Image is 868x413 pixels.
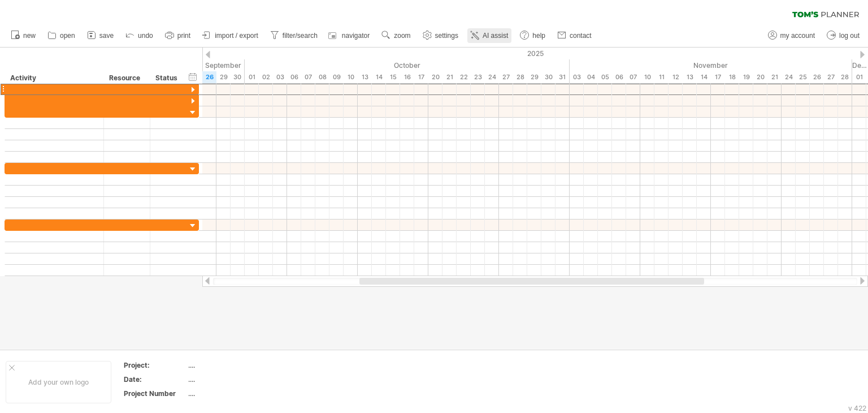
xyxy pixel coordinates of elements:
[839,32,860,40] span: log out
[796,71,810,83] div: Tuesday, 25 November 2025
[782,71,796,83] div: Monday, 24 November 2025
[848,404,866,412] div: v 422
[428,71,442,83] div: Monday, 20 October 2025
[386,71,400,83] div: Wednesday, 15 October 2025
[6,361,111,403] div: Add your own logo
[824,28,863,43] a: log out
[162,28,194,43] a: print
[711,71,725,83] div: Monday, 17 November 2025
[245,59,570,71] div: October 2025
[640,71,654,83] div: Monday, 10 November 2025
[124,375,186,384] div: Date:
[838,71,852,83] div: Friday, 28 November 2025
[499,71,513,83] div: Monday, 27 October 2025
[753,71,767,83] div: Thursday, 20 November 2025
[23,32,36,40] span: new
[485,71,499,83] div: Friday, 24 October 2025
[555,71,570,83] div: Friday, 31 October 2025
[287,71,301,83] div: Monday, 6 October 2025
[301,71,315,83] div: Tuesday, 7 October 2025
[123,28,157,43] a: undo
[541,71,555,83] div: Thursday, 30 October 2025
[315,71,329,83] div: Wednesday, 8 October 2025
[435,32,458,40] span: settings
[188,360,283,370] div: ....
[215,32,258,40] span: import / export
[654,71,669,83] div: Tuesday, 11 November 2025
[669,71,683,83] div: Wednesday, 12 November 2025
[202,71,216,83] div: Friday, 26 September 2025
[188,375,283,384] div: ....
[483,32,508,40] span: AI assist
[598,71,612,83] div: Wednesday, 5 November 2025
[267,28,321,43] a: filter/search
[188,389,283,398] div: ....
[329,71,344,83] div: Thursday, 9 October 2025
[245,71,259,83] div: Wednesday, 1 October 2025
[683,71,697,83] div: Thursday, 13 November 2025
[554,28,595,43] a: contact
[394,32,410,40] span: zoom
[612,71,626,83] div: Thursday, 6 November 2025
[697,71,711,83] div: Friday, 14 November 2025
[527,71,541,83] div: Wednesday, 29 October 2025
[780,32,815,40] span: my account
[765,28,818,43] a: my account
[99,32,114,40] span: save
[124,360,186,370] div: Project:
[60,32,75,40] span: open
[372,71,386,83] div: Tuesday, 14 October 2025
[420,28,462,43] a: settings
[532,32,545,40] span: help
[584,71,598,83] div: Tuesday, 4 November 2025
[570,59,852,71] div: November 2025
[358,71,372,83] div: Monday, 13 October 2025
[259,71,273,83] div: Thursday, 2 October 2025
[570,71,584,83] div: Monday, 3 November 2025
[45,28,79,43] a: open
[273,71,287,83] div: Friday, 3 October 2025
[767,71,782,83] div: Friday, 21 November 2025
[570,32,592,40] span: contact
[109,72,144,84] div: Resource
[517,28,549,43] a: help
[84,28,117,43] a: save
[739,71,753,83] div: Wednesday, 19 November 2025
[457,71,471,83] div: Wednesday, 22 October 2025
[199,28,262,43] a: import / export
[852,71,866,83] div: Monday, 1 December 2025
[327,28,373,43] a: navigator
[442,71,457,83] div: Tuesday, 21 October 2025
[467,28,511,43] a: AI assist
[283,32,318,40] span: filter/search
[400,71,414,83] div: Thursday, 16 October 2025
[725,71,739,83] div: Tuesday, 18 November 2025
[155,72,180,84] div: Status
[379,28,414,43] a: zoom
[216,71,231,83] div: Monday, 29 September 2025
[138,32,153,40] span: undo
[824,71,838,83] div: Thursday, 27 November 2025
[124,389,186,398] div: Project Number
[231,71,245,83] div: Tuesday, 30 September 2025
[342,32,370,40] span: navigator
[344,71,358,83] div: Friday, 10 October 2025
[10,72,97,84] div: Activity
[414,71,428,83] div: Friday, 17 October 2025
[513,71,527,83] div: Tuesday, 28 October 2025
[177,32,190,40] span: print
[471,71,485,83] div: Thursday, 23 October 2025
[8,28,39,43] a: new
[626,71,640,83] div: Friday, 7 November 2025
[810,71,824,83] div: Wednesday, 26 November 2025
